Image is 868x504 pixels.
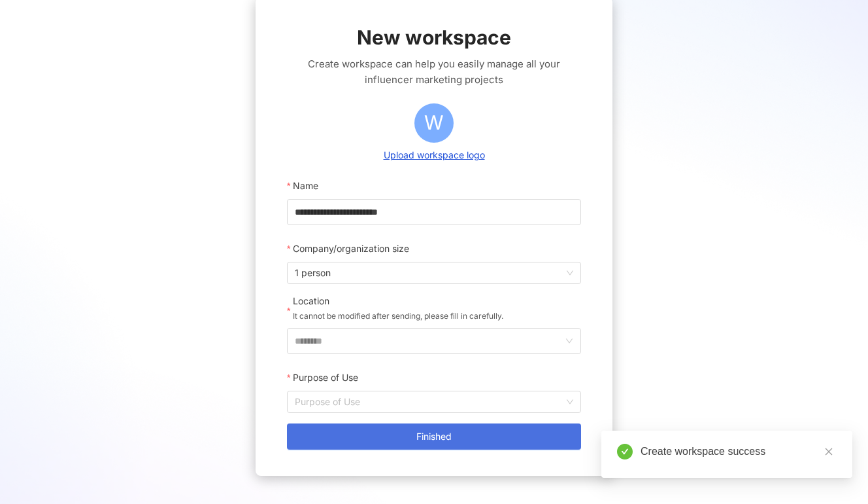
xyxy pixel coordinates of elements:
[287,56,581,88] span: Create workspace can help you easily manage all your influencer marketing projects
[641,444,837,459] div: Create workspace success
[287,365,367,391] label: Purpose of Use
[293,295,503,308] div: Location
[424,107,444,138] span: W
[287,423,581,450] button: Finished
[287,236,418,262] label: Company/organization size
[380,148,489,162] button: Upload workspace logo
[295,262,573,283] span: 1 person
[287,199,581,225] input: Name
[357,24,511,51] span: New workspace
[287,173,327,199] label: Name
[293,310,503,323] p: It cannot be modified after sending, please fill in carefully.
[565,337,573,345] span: down
[416,431,452,442] span: Finished
[824,447,833,456] span: close
[617,444,633,459] span: check-circle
